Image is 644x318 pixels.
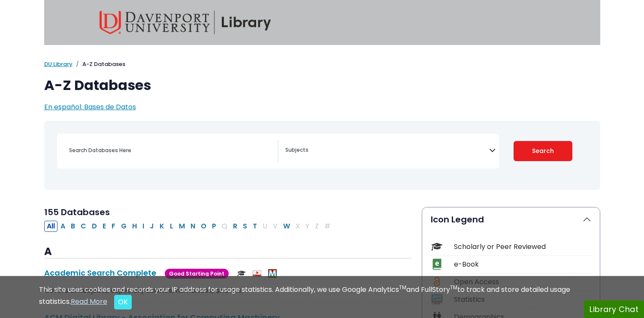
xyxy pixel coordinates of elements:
nav: breadcrumb [44,60,600,69]
button: Filter Results O [198,221,209,232]
span: Good Starting Point [165,269,229,279]
button: Filter Results A [58,221,68,232]
a: Read More [71,297,107,306]
button: Filter Results L [167,221,176,232]
button: Filter Results S [240,221,250,232]
button: Filter Results M [176,221,187,232]
img: Davenport University Library [100,11,271,34]
button: Filter Results I [140,221,147,232]
div: Scholarly or Peer Reviewed [454,242,591,252]
button: Close [114,295,132,309]
div: This site uses cookies and records your IP address for usage statistics. Additionally, we use Goo... [39,285,605,309]
img: Icon e-Book [431,258,443,270]
button: Library Chat [584,300,644,318]
button: Filter Results B [68,221,78,232]
a: Academic Search Complete [44,267,156,278]
h3: A [44,246,411,258]
img: Scholarly or Peer Reviewed [237,269,246,278]
button: Filter Results W [281,221,293,232]
span: 155 Databases [44,206,110,218]
button: Filter Results K [157,221,167,232]
button: Filter Results D [89,221,100,232]
button: Submit for Search Results [514,141,572,161]
a: En español: Bases de Datos [44,102,136,112]
nav: Search filters [44,121,600,190]
button: Filter Results P [209,221,219,232]
img: Icon Scholarly or Peer Reviewed [431,241,443,252]
button: Filter Results G [118,221,129,232]
button: Icon Legend [422,207,600,231]
div: Alpha-list to filter by first letter of database name [44,221,334,231]
button: Filter Results N [188,221,198,232]
button: Filter Results H [130,221,139,232]
button: Filter Results F [109,221,118,232]
sup: TM [399,284,406,291]
li: A-Z Databases [73,60,125,69]
button: Filter Results R [230,221,240,232]
img: Audio & Video [253,269,261,278]
button: Filter Results J [147,221,157,232]
img: MeL (Michigan electronic Library) [268,269,277,278]
textarea: Search [285,147,489,154]
h1: A-Z Databases [44,77,600,93]
button: Filter Results C [78,221,89,232]
div: e-Book [454,259,591,270]
sup: TM [450,284,457,291]
input: Search database by title or keyword [64,144,278,156]
button: Filter Results T [250,221,260,232]
a: DU Library [44,60,73,68]
button: All [44,221,57,232]
button: Filter Results E [100,221,109,232]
